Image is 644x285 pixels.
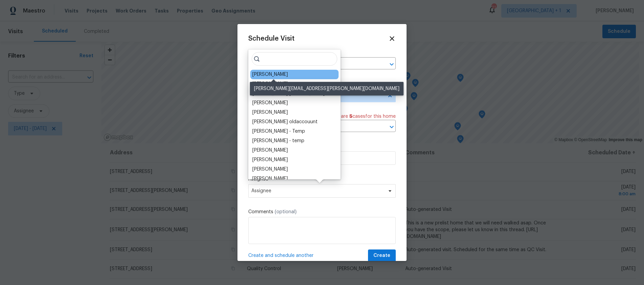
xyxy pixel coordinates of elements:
div: [PERSON_NAME] [252,175,288,182]
button: Create [368,249,396,262]
span: (optional) [275,210,297,214]
div: [PERSON_NAME] oldaccouunt [252,118,318,125]
span: 5 [349,114,352,119]
div: [PERSON_NAME] - Temp [252,128,305,135]
span: Create and schedule another [248,252,314,259]
div: [PERSON_NAME] [252,156,288,163]
div: [PERSON_NAME] [252,109,288,116]
span: Assignee [251,188,384,194]
div: [PERSON_NAME] [252,71,288,78]
button: Open [387,122,396,132]
span: Create [373,251,390,260]
div: [PERSON_NAME] - temp [252,137,304,144]
span: Close [388,35,396,42]
div: [PERSON_NAME] [252,166,288,173]
span: Schedule Visit [248,35,295,42]
span: There are case s for this home [328,113,396,120]
div: [PERSON_NAME] [252,147,288,154]
div: [PERSON_NAME] [252,81,288,87]
div: [PERSON_NAME] [252,100,288,106]
div: [PERSON_NAME][EMAIL_ADDRESS][PERSON_NAME][DOMAIN_NAME] [250,82,404,95]
label: Comments [248,209,396,215]
button: Open [387,60,396,69]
